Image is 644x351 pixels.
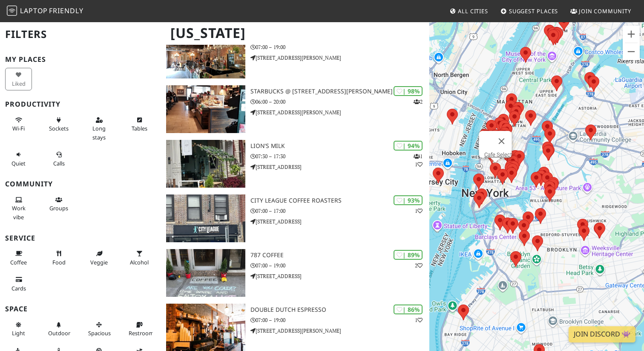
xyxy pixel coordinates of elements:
[86,318,112,340] button: Spacious
[5,148,32,170] button: Quiet
[492,131,512,151] button: Close
[164,21,428,45] h1: [US_STATE]
[5,273,32,295] button: Cards
[415,207,423,215] p: 1
[414,98,423,106] p: 2
[5,180,156,188] h3: Community
[446,3,492,19] a: All Cities
[92,125,106,141] span: Long stays
[166,194,245,242] img: City League Coffee Roasters
[414,152,423,168] p: 1 1
[86,247,112,269] button: Veggie
[567,3,635,19] a: Join Community
[394,305,423,314] div: | 86%
[497,3,562,19] a: Suggest Places
[458,7,488,15] span: All Cities
[623,43,640,60] button: Zoom out
[5,318,32,340] button: Light
[86,113,112,144] button: Long stays
[623,26,640,43] button: Zoom in
[250,142,429,150] h3: Lion's Milk
[5,100,156,108] h3: Productivity
[394,86,423,96] div: | 98%
[49,6,83,15] span: Friendly
[48,329,70,337] span: Outdoor area
[166,249,245,297] img: 787 Coffee
[161,85,429,133] a: Starbucks @ 815 Hutchinson Riv Pkwy | 98% 2 Starbucks @ [STREET_ADDRESS][PERSON_NAME] 06:00 – 20:...
[166,85,245,133] img: Starbucks @ 815 Hutchinson Riv Pkwy
[126,318,153,340] button: Restroom
[394,250,423,260] div: | 89%
[484,151,512,158] a: Cafe Select
[126,247,153,269] button: Alcohol
[90,258,108,266] span: Veggie
[161,140,429,188] a: Lion's Milk | 94% 11 Lion's Milk 07:30 – 17:30 [STREET_ADDRESS]
[394,195,423,205] div: | 93%
[415,261,423,270] p: 2
[250,54,429,62] p: [STREET_ADDRESS][PERSON_NAME]
[49,204,68,212] span: Group tables
[88,329,111,337] span: Spacious
[7,6,17,16] img: LaptopFriendly
[46,148,72,170] button: Calls
[11,160,26,167] span: Quiet
[250,218,429,226] p: [STREET_ADDRESS]
[53,160,65,167] span: Video/audio calls
[12,125,25,132] span: Stable Wi-Fi
[579,7,631,15] span: Join Community
[46,247,72,269] button: Food
[250,108,429,116] p: [STREET_ADDRESS][PERSON_NAME]
[129,329,154,337] span: Restroom
[132,125,147,132] span: Work-friendly tables
[130,258,149,266] span: Alcohol
[5,113,32,136] button: Wi-Fi
[250,88,429,95] h3: Starbucks @ [STREET_ADDRESS][PERSON_NAME]
[5,234,156,242] h3: Service
[415,316,423,324] p: 1
[250,197,429,204] h3: City League Coffee Roasters
[12,329,25,337] span: Natural light
[49,125,69,132] span: Power sockets
[394,141,423,151] div: | 94%
[250,152,429,160] p: 07:30 – 17:30
[161,194,429,242] a: City League Coffee Roasters | 93% 1 City League Coffee Roasters 07:00 – 17:00 [STREET_ADDRESS]
[20,6,48,15] span: Laptop
[250,163,429,171] p: [STREET_ADDRESS]
[5,55,156,64] h3: My Places
[5,247,32,269] button: Coffee
[250,252,429,259] h3: 787 Coffee
[509,7,558,15] span: Suggest Places
[52,258,66,266] span: Food
[250,98,429,106] p: 06:00 – 20:00
[126,113,153,136] button: Tables
[12,204,26,220] span: People working
[250,207,429,215] p: 07:00 – 17:00
[250,272,429,280] p: [STREET_ADDRESS]
[166,140,245,188] img: Lion's Milk
[161,249,429,297] a: 787 Coffee | 89% 2 787 Coffee 07:00 – 19:00 [STREET_ADDRESS]
[5,21,156,47] h2: Filters
[46,193,72,215] button: Groups
[11,284,26,292] span: Credit cards
[5,305,156,313] h3: Space
[250,261,429,270] p: 07:00 – 19:00
[5,193,32,224] button: Work vibe
[250,306,429,313] h3: Double Dutch Espresso
[250,327,429,335] p: [STREET_ADDRESS][PERSON_NAME]
[46,113,72,136] button: Sockets
[250,316,429,324] p: 07:00 – 19:00
[10,258,27,266] span: Coffee
[7,4,83,19] a: LaptopFriendly LaptopFriendly
[46,318,72,340] button: Outdoor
